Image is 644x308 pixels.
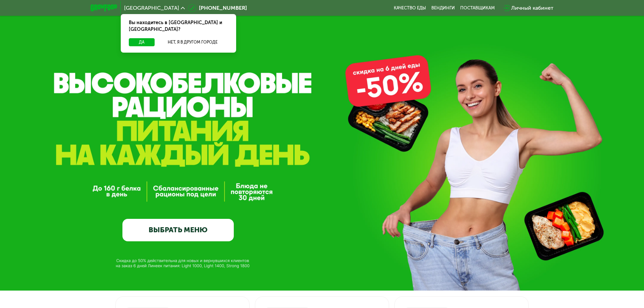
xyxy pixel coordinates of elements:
[122,219,234,241] a: ВЫБРАТЬ МЕНЮ
[124,5,179,11] span: [GEOGRAPHIC_DATA]
[460,5,495,11] div: поставщикам
[121,14,236,38] div: Вы находитесь в [GEOGRAPHIC_DATA] и [GEOGRAPHIC_DATA]?
[188,4,247,12] a: [PHONE_NUMBER]
[157,38,228,46] button: Нет, я в другом городе
[511,4,553,12] div: Личный кабинет
[431,5,455,11] a: Вендинги
[129,38,155,46] button: Да
[394,5,426,11] a: Качество еды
